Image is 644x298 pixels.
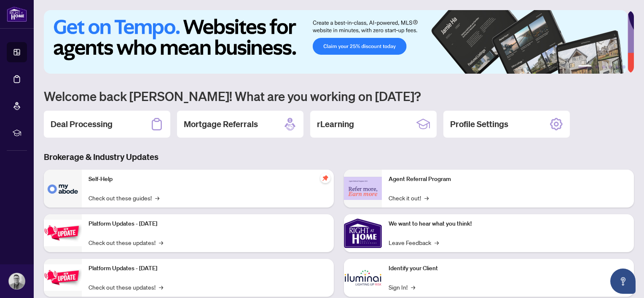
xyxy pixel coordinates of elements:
a: Leave Feedback→ [389,238,439,247]
p: Self-Help [89,175,327,184]
h2: rLearning [317,118,354,130]
span: → [159,282,163,292]
span: → [411,282,415,292]
button: Open asap [610,269,636,294]
a: Check out these updates!→ [89,238,163,247]
span: → [155,193,159,202]
a: Check out these updates!→ [89,282,163,292]
button: 3 [602,65,605,69]
h2: Deal Processing [51,118,113,130]
img: Slide 0 [44,10,628,74]
h1: Welcome back [PERSON_NAME]! What are you working on [DATE]? [44,88,634,104]
button: 2 [595,65,598,69]
button: 1 [578,65,592,69]
p: Platform Updates - [DATE] [89,264,327,273]
img: Platform Updates - July 8, 2025 [44,264,82,291]
img: We want to hear what you think! [344,214,382,252]
p: Identify your Client [389,264,627,273]
p: Agent Referral Program [389,175,627,184]
img: Self-Help [44,170,82,208]
a: Check it out!→ [389,193,429,202]
a: Check out these guides!→ [89,193,159,202]
img: Identify your Client [344,259,382,297]
span: → [159,238,163,247]
h3: Brokerage & Industry Updates [44,151,634,163]
a: Sign In!→ [389,282,415,292]
span: pushpin [320,173,330,183]
button: 4 [609,65,612,69]
img: Platform Updates - July 21, 2025 [44,220,82,246]
button: 6 [622,65,625,69]
button: 5 [615,65,619,69]
p: We want to hear what you think! [389,219,627,229]
img: Agent Referral Program [344,177,382,200]
img: logo [7,6,27,22]
img: Profile Icon [9,273,25,289]
span: → [424,193,429,202]
p: Platform Updates - [DATE] [89,219,327,229]
span: → [435,238,439,247]
h2: Profile Settings [450,118,508,130]
h2: Mortgage Referrals [184,118,258,130]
